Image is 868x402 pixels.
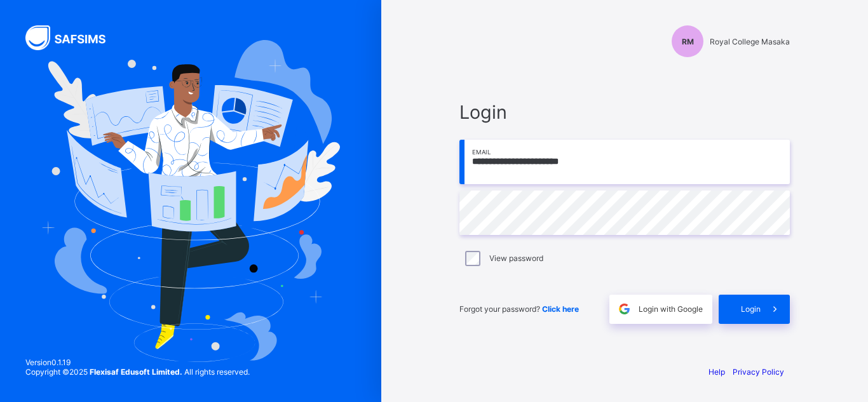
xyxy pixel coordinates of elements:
a: Help [709,367,725,377]
img: Hero Image [41,40,341,361]
span: Forgot your password? [459,304,579,314]
strong: Flexisaf Edusoft Limited. [90,367,182,377]
label: View password [489,253,543,263]
a: Click here [542,304,579,314]
a: Privacy Policy [733,367,784,377]
span: Login [459,101,790,123]
span: Royal College Masaka [710,37,790,46]
img: SAFSIMS Logo [25,25,121,50]
span: Copyright © 2025 All rights reserved. [25,367,250,377]
span: RM [682,37,694,46]
span: Version 0.1.19 [25,358,250,367]
span: Login [741,304,761,314]
img: google.396cfc9801f0270233282035f929180a.svg [617,302,632,316]
span: Login with Google [639,304,703,314]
